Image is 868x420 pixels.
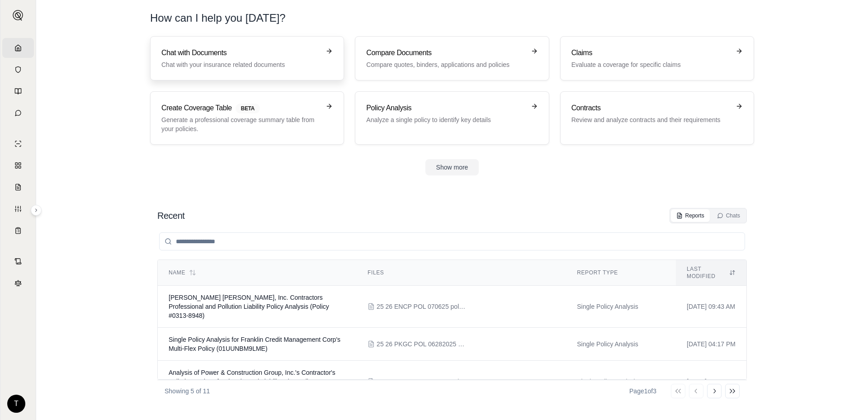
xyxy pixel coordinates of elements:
span: 25 26 ENCP POL 070625 pol#0313-8948.pdf [377,302,467,311]
a: Coverage Table [2,221,34,241]
h1: How can I help you [DATE]? [150,11,286,25]
a: Legal Search Engine [2,273,34,293]
div: T [7,395,25,413]
td: Single Policy Analysis [566,328,676,361]
a: Home [2,38,34,58]
div: Reports [676,212,704,219]
h2: Recent [157,209,184,222]
button: Chats [712,209,745,222]
div: Last modified [687,265,736,280]
a: Contract Analysis [2,251,34,271]
h3: Create Coverage Table [161,103,320,113]
div: Name [169,269,346,276]
td: [DATE] 03:40 PM [676,361,746,403]
span: Welliver McGuire, Inc. Contractors Professional and Pollution Liability Policy Analysis (Policy #... [169,294,329,319]
span: BETA [236,104,260,113]
a: ClaimsEvaluate a coverage for specific claims [560,36,754,80]
div: Page 1 of 3 [629,387,656,396]
a: Chat [2,103,34,123]
img: Expand sidebar [13,10,24,21]
p: Showing 5 of 11 [165,387,210,396]
span: Analysis of Power & Construction Group, Inc.'s Contractor's Pollution and Professional Legal Liab... [169,369,335,394]
a: Chat with DocumentsChat with your insurance related documents [150,36,344,80]
span: 25 26 ENCP POL 042925 pol#CPPL D0001647 01.pdf [377,377,467,386]
p: Analyze a single policy to identify key details [366,115,525,124]
td: Single Policy Analysis [566,361,676,403]
a: Policy Comparisons [2,156,34,175]
p: Generate a professional coverage summary table from your policies. [161,115,320,133]
a: ContractsReview and analyze contracts and their requirements [560,91,754,145]
a: Documents Vault [2,60,34,80]
button: Expand sidebar [9,6,27,24]
button: Reports [671,209,710,222]
a: Prompt Library [2,81,34,101]
a: Single Policy [2,134,34,154]
h3: Policy Analysis [366,103,525,113]
button: Show more [425,159,479,175]
p: Review and analyze contracts and their requirements [571,115,730,124]
td: Single Policy Analysis [566,286,676,328]
td: [DATE] 09:43 AM [676,286,746,328]
div: Chats [717,212,740,219]
a: Policy AnalysisAnalyze a single policy to identify key details [355,91,549,145]
h3: Contracts [571,103,730,113]
a: Claim Coverage [2,177,34,197]
p: Chat with your insurance related documents [161,60,320,69]
a: Compare DocumentsCompare quotes, binders, applications and policies [355,36,549,80]
h3: Compare Documents [366,47,525,58]
h3: Claims [571,47,730,58]
span: 25 26 PKGC POL 06282025 #01UUNBM9LME.pdf [377,340,467,349]
td: [DATE] 04:17 PM [676,328,746,361]
button: Expand sidebar [31,205,42,216]
h3: Chat with Documents [161,47,320,58]
a: Custom Report [2,199,34,219]
p: Compare quotes, binders, applications and policies [366,60,525,69]
th: Report Type [566,260,676,286]
span: Single Policy Analysis for Franklin Credit Management Corp's Multi-Flex Policy (01UUNBM9LME) [169,336,340,352]
a: Create Coverage TableBETAGenerate a professional coverage summary table from your policies. [150,91,344,145]
th: Files [357,260,566,286]
p: Evaluate a coverage for specific claims [571,60,730,69]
